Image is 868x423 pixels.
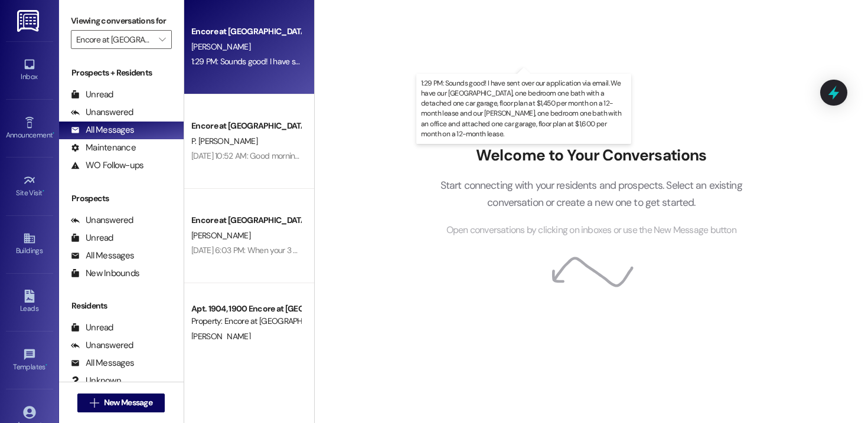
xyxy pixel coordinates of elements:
[53,129,54,137] span: •
[6,345,53,376] a: Templates •
[71,159,143,172] div: WO Follow-ups
[17,10,41,32] img: ResiDesk Logo
[71,232,113,244] div: Unread
[71,339,133,352] div: Unanswered
[45,361,47,369] span: •
[59,192,184,205] div: Prospects
[71,214,133,227] div: Unanswered
[90,398,99,408] i: 
[191,331,250,342] span: [PERSON_NAME]
[446,223,736,238] span: Open conversations by clicking on inboxes or use the New Message button
[422,146,760,165] h2: Welcome to Your Conversations
[71,267,139,280] div: New Inbounds
[71,375,121,387] div: Unknown
[159,35,165,44] i: 
[191,136,257,146] span: P. [PERSON_NAME]
[422,177,760,211] p: Start connecting with your residents and prospects. Select an existing conversation or create a n...
[71,357,134,369] div: All Messages
[71,142,136,154] div: Maintenance
[191,245,357,255] div: [DATE] 6:03 PM: When your 3 bedroom available
[71,322,113,334] div: Unread
[6,54,53,86] a: Inbox
[59,67,184,79] div: Prospects + Residents
[104,396,152,409] span: New Message
[191,120,301,132] div: Encore at [GEOGRAPHIC_DATA]
[59,300,184,312] div: Residents
[71,124,134,136] div: All Messages
[6,228,53,260] a: Buildings
[71,88,113,101] div: Unread
[191,25,301,38] div: Encore at [GEOGRAPHIC_DATA]
[191,41,250,52] span: [PERSON_NAME]
[71,12,172,30] label: Viewing conversations for
[71,250,134,262] div: All Messages
[191,303,301,315] div: Apt. 1904, 1900 Encore at [GEOGRAPHIC_DATA]
[6,286,53,318] a: Leads
[191,315,301,327] div: Property: Encore at [GEOGRAPHIC_DATA]
[71,106,133,119] div: Unanswered
[76,30,153,49] input: All communities
[6,170,53,202] a: Site Visit •
[77,394,165,412] button: New Message
[191,230,250,241] span: [PERSON_NAME]
[421,78,626,139] p: 1:29 PM: Sounds good! I have sent over our application via email. We have our [GEOGRAPHIC_DATA], ...
[43,187,44,195] span: •
[191,214,301,227] div: Encore at [GEOGRAPHIC_DATA]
